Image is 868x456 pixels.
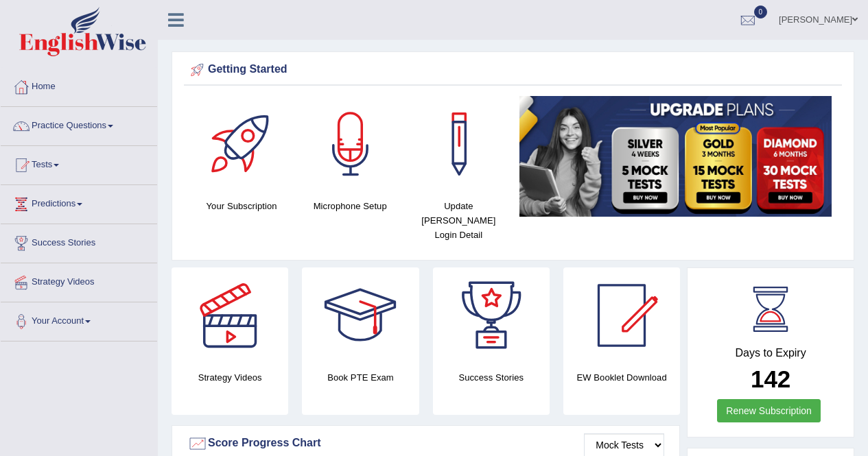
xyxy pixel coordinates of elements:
span: 0 [754,5,768,19]
a: Practice Questions [1,107,157,141]
h4: Update [PERSON_NAME] Login Detail [411,199,506,242]
div: Getting Started [187,60,838,80]
h4: EW Booklet Download [563,370,680,385]
h4: Your Subscription [194,199,289,213]
div: Score Progress Chart [187,433,664,454]
h4: Days to Expiry [703,347,838,359]
a: Your Account [1,302,157,337]
img: small5.jpg [519,96,832,217]
b: 142 [751,365,790,392]
h4: Success Stories [433,370,550,385]
a: Tests [1,146,157,180]
a: Strategy Videos [1,263,157,298]
a: Renew Subscription [717,399,821,422]
h4: Book PTE Exam [302,370,419,385]
a: Success Stories [1,224,157,259]
h4: Strategy Videos [172,370,288,385]
h4: Microphone Setup [303,199,397,213]
a: Home [1,68,157,102]
a: Predictions [1,185,157,219]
